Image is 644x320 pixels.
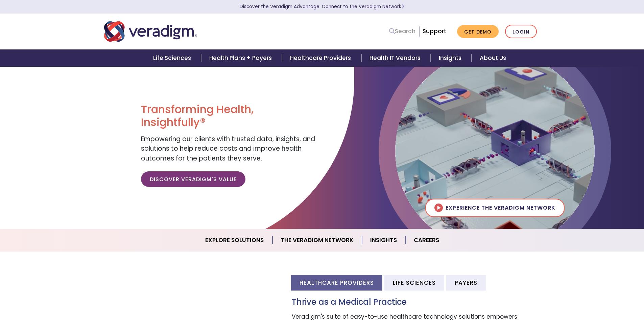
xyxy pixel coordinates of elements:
a: Discover the Veradigm Advantage: Connect to the Veradigm NetworkLearn More [240,3,404,10]
a: Get Demo [457,25,499,38]
a: Insights [362,232,406,249]
a: Explore Solutions [197,232,272,249]
h3: Thrive as a Medical Practice [292,297,540,307]
span: Empowering our clients with trusted data, insights, and solutions to help reduce costs and improv... [141,134,315,163]
a: About Us [472,49,514,67]
a: Insights [431,49,472,67]
a: Health IT Vendors [361,49,431,67]
a: Discover Veradigm's Value [141,171,245,187]
a: Life Sciences [145,49,201,67]
a: Health Plans + Payers [201,49,282,67]
a: Search [389,27,415,36]
li: Payers [446,275,486,290]
a: The Veradigm Network [272,232,362,249]
img: Veradigm logo [104,20,197,43]
a: Healthcare Providers [282,49,361,67]
a: Support [423,27,446,35]
a: Login [505,25,537,39]
li: Life Sciences [384,275,444,290]
a: Careers [406,232,447,249]
h1: Transforming Health, Insightfully® [141,103,317,129]
span: Learn More [401,3,404,10]
li: Healthcare Providers [291,275,382,290]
